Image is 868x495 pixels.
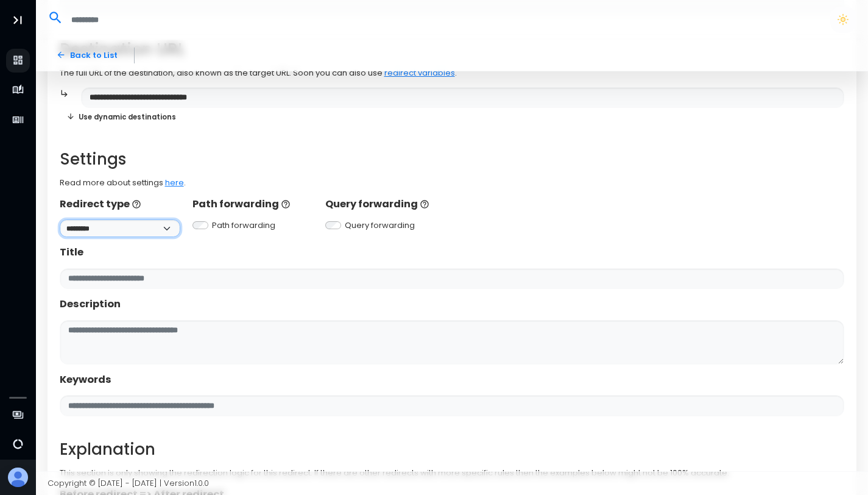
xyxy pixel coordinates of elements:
[60,372,845,387] p: Keywords
[60,467,845,479] p: This section is only showing the redirection logic for this redirect. If there are other redirect...
[8,468,28,488] img: Avatar
[60,440,845,459] h2: Explanation
[165,177,184,188] a: here
[384,67,455,79] a: redirect variables
[345,219,415,232] label: Query forwarding
[6,9,29,32] button: Toggle Aside
[48,45,126,66] a: Back to List
[60,197,181,212] p: Redirect type
[60,108,183,126] button: Use dynamic destinations
[60,245,845,260] p: Title
[60,177,845,189] p: Read more about settings .
[212,219,275,232] label: Path forwarding
[48,477,209,489] span: Copyright © [DATE] - [DATE] | Version 1.0.0
[60,297,845,312] p: Description
[60,150,845,169] h2: Settings
[60,67,845,79] p: The full URL of the destination, also known as the target URL. Soon you can also use .
[325,197,446,212] p: Query forwarding
[192,197,314,212] p: Path forwarding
